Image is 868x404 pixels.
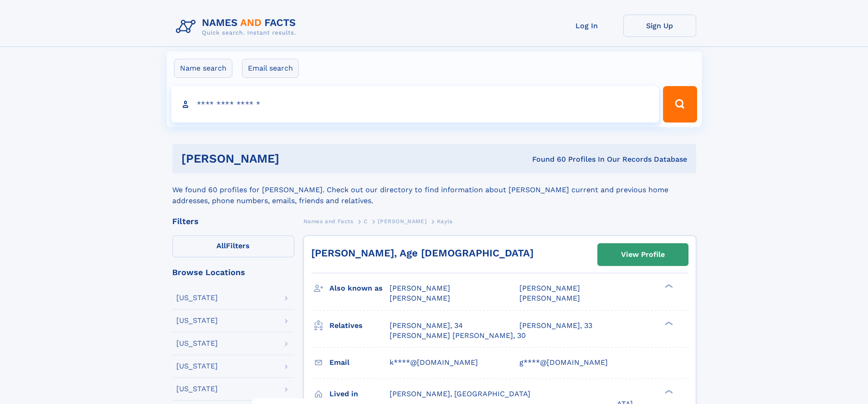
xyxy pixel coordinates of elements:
[176,363,218,370] div: [US_STATE]
[176,385,218,393] div: [US_STATE]
[364,218,368,225] span: C
[621,244,665,265] div: View Profile
[242,59,299,78] label: Email search
[663,283,673,289] div: ❯
[598,244,688,266] a: View Profile
[176,294,218,302] div: [US_STATE]
[216,241,226,250] span: All
[663,320,673,326] div: ❯
[519,284,580,292] span: [PERSON_NAME]
[623,15,696,37] a: Sign Up
[390,294,450,302] span: [PERSON_NAME]
[176,340,218,347] div: [US_STATE]
[378,215,426,227] a: [PERSON_NAME]
[174,59,232,78] label: Name search
[519,294,580,302] span: [PERSON_NAME]
[390,389,530,398] span: [PERSON_NAME], [GEOGRAPHIC_DATA]
[390,284,450,292] span: [PERSON_NAME]
[176,317,218,324] div: [US_STATE]
[519,321,592,331] a: [PERSON_NAME], 33
[663,86,697,123] button: Search Button
[406,154,687,164] div: Found 60 Profiles In Our Records Database
[329,318,390,333] h3: Relatives
[329,386,390,402] h3: Lived in
[181,153,406,164] h1: [PERSON_NAME]
[663,389,673,394] div: ❯
[329,281,390,296] h3: Also known as
[172,15,303,39] img: Logo Names and Facts
[364,215,368,227] a: C
[172,174,696,206] div: We found 60 profiles for [PERSON_NAME]. Check out our directory to find information about [PERSON...
[171,86,659,123] input: search input
[329,355,390,370] h3: Email
[172,268,294,276] div: Browse Locations
[303,215,354,227] a: Names and Facts
[172,217,294,225] div: Filters
[390,331,526,341] a: [PERSON_NAME] [PERSON_NAME], 30
[390,321,463,331] a: [PERSON_NAME], 34
[311,247,534,259] a: [PERSON_NAME], Age [DEMOGRAPHIC_DATA]
[550,15,623,37] a: Log In
[172,235,294,257] label: Filters
[437,218,453,225] span: Kayla
[378,218,426,225] span: [PERSON_NAME]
